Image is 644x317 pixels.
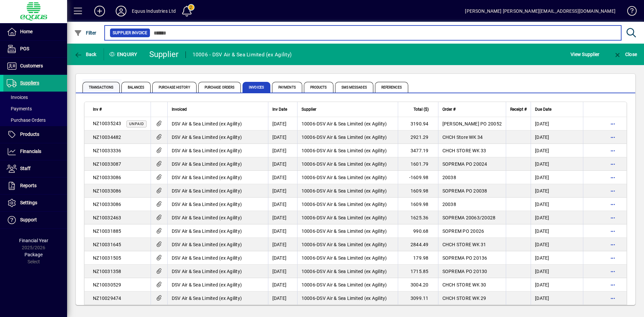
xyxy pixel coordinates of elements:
button: Add [89,5,110,17]
td: [DATE] [531,157,583,171]
span: NZ10032463 [93,215,121,220]
span: 10006 [302,242,315,247]
td: [DATE] [531,265,583,278]
span: CHCH STORE WK 29 [442,296,486,301]
span: NZ10031645 [93,242,121,247]
div: Order # [442,106,502,113]
span: DSV Air & Sea Limited (ex Agility) [172,135,242,140]
td: [DATE] [531,211,583,224]
div: Enquiry [104,49,144,60]
span: DSV Air & Sea Limited (ex Agility) [317,215,387,220]
span: Receipt # [510,106,527,113]
td: - [297,184,398,198]
button: Back [72,48,98,60]
span: Reports [20,183,37,188]
td: [DATE] [268,238,297,251]
span: Products [304,82,333,93]
td: [DATE] [531,251,583,265]
span: NZ10033336 [93,148,121,153]
span: 10006 [302,175,315,180]
td: 3004.20 [398,278,438,292]
td: - [297,198,398,211]
button: More options [607,293,618,304]
span: Supplier [302,106,316,113]
td: - [297,265,398,278]
td: 1625.36 [398,211,438,224]
td: 1715.85 [398,265,438,278]
button: Profile [110,5,132,17]
td: - [297,278,398,292]
td: 3099.11 [398,292,438,305]
span: Order # [442,106,455,113]
span: DSV Air & Sea Limited (ex Agility) [317,255,387,261]
td: - [297,144,398,157]
span: DSV Air & Sea Limited (ex Agility) [172,175,242,180]
span: Payments [7,106,32,111]
span: Payments [272,82,302,93]
span: NZ10034482 [93,135,121,140]
span: NZ10031505 [93,255,121,261]
div: Inv Date [272,106,293,113]
span: NZ10033087 [93,161,121,167]
span: DSV Air & Sea Limited (ex Agility) [317,148,387,153]
button: Close [612,48,639,60]
span: Products [20,131,39,137]
td: [DATE] [268,157,297,171]
span: SOPREMA PO 20130 [442,269,487,274]
a: Payments [3,103,67,114]
span: DSV Air & Sea Limited (ex Agility) [172,161,242,167]
div: Inv # [93,106,147,113]
td: [DATE] [268,117,297,130]
span: 20038 [442,202,456,207]
span: Inv Date [272,106,287,113]
td: - [297,211,398,224]
td: [DATE] [268,265,297,278]
td: [DATE] [268,211,297,224]
span: POS [20,46,29,51]
span: 10006 [302,228,315,234]
span: SMS Messages [335,82,373,93]
div: Supplier [149,49,179,60]
span: SOPREM PO 20026 [442,228,484,234]
td: - [297,251,398,265]
span: Transactions [83,82,120,93]
td: [DATE] [268,171,297,184]
td: [DATE] [531,117,583,130]
span: NZ10033086 [93,188,121,194]
td: 1601.79 [398,157,438,171]
span: DSV Air & Sea Limited (ex Agility) [172,148,242,153]
td: -1609.98 [398,171,438,184]
span: NZ10029474 [93,296,121,301]
button: More options [607,199,618,210]
span: Invoiced [172,106,187,113]
span: 10006 [302,161,315,167]
td: 3477.19 [398,144,438,157]
span: 10006 [302,215,315,220]
span: NZ10031885 [93,228,121,234]
span: DSV Air & Sea Limited (ex Agility) [172,188,242,194]
div: Due Date [535,106,579,113]
td: [DATE] [268,251,297,265]
span: Suppliers [20,80,39,86]
span: DSV Air & Sea Limited (ex Agility) [172,242,242,247]
span: CHCH STORE WK 33 [442,148,486,153]
div: Total ($) [402,106,435,113]
span: Financial Year [19,238,48,243]
span: 10006 [302,296,315,301]
span: DSV Air & Sea Limited (ex Agility) [172,215,242,220]
span: 10006 [302,148,315,153]
span: CHCH STORE WK 31 [442,242,486,247]
span: NZ10035243 [93,121,121,126]
td: - [297,157,398,171]
a: POS [3,41,67,57]
td: [DATE] [531,130,583,144]
button: More options [607,239,618,250]
span: SOPREMA PO 20024 [442,161,487,167]
span: DSV Air & Sea Limited (ex Agility) [317,202,387,207]
span: 10006 [302,121,315,126]
span: Back [74,52,97,57]
span: Invoices [243,82,270,93]
td: - [297,238,398,251]
span: DSV Air & Sea Limited (ex Agility) [172,296,242,301]
td: [DATE] [531,171,583,184]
